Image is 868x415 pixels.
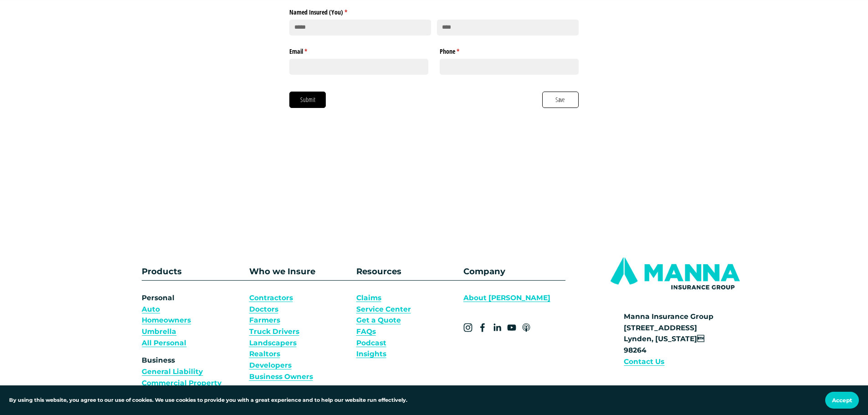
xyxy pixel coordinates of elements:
[356,338,386,349] a: Podcast
[142,326,176,338] a: Umbrella
[437,20,579,36] input: Last
[142,315,191,326] a: Homeowners
[356,315,401,326] a: Get a Quote
[300,95,316,105] span: Submit
[289,44,428,56] label: Email
[478,323,487,332] a: Facebook
[624,356,664,368] a: Contact Us
[142,366,203,378] a: General Liability
[522,323,531,332] a: Apple Podcasts
[493,323,502,332] a: LinkedIn
[507,323,516,332] a: YouTube
[289,5,578,17] legend: Named Insured (You)
[142,304,160,315] a: Auto
[463,265,565,278] p: Company
[249,371,313,383] a: Business Owners
[624,312,714,354] strong: Manna Insurance Group [STREET_ADDRESS] Lynden, [US_STATE] 98264
[463,323,473,332] a: Instagram
[142,338,186,349] a: All Personal
[289,92,326,108] button: Submit
[542,92,579,108] button: Save
[9,396,407,405] p: By using this website, you agree to our use of cookies. We use cookies to provide you with a grea...
[624,357,664,366] strong: Contact Us
[142,355,244,400] p: Business
[249,265,351,278] p: Who we Insure
[356,304,411,315] a: Service Center
[440,44,579,56] label: Phone
[832,397,852,404] span: Accept
[249,292,299,371] a: ContractorsDoctorsFarmersTruck DriversLandscapersRealtorsDevelopers
[356,348,386,360] a: Insights
[142,292,244,348] p: Personal
[142,378,221,389] a: Commercial Property
[555,95,565,105] span: Save
[356,292,381,304] a: Claims
[463,292,550,304] a: About [PERSON_NAME]
[289,20,431,36] input: First
[142,265,217,278] p: Products
[825,392,859,409] button: Accept
[356,265,458,278] p: Resources
[356,326,376,338] a: FAQs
